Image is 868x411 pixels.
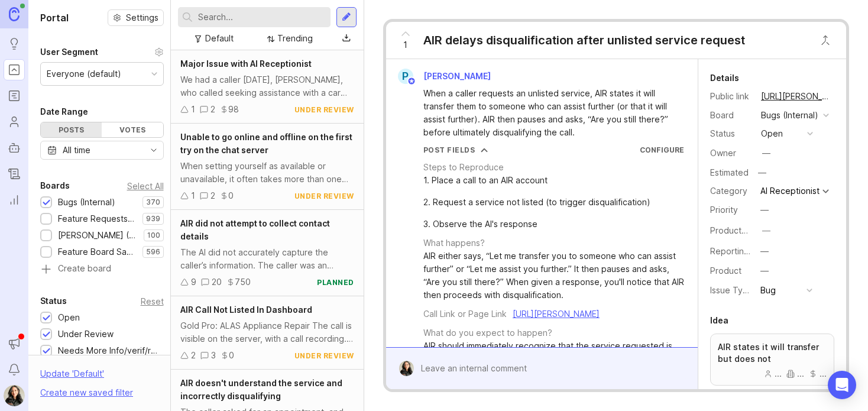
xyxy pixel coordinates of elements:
div: 2 [210,103,215,116]
div: open [761,127,783,140]
div: Call Link or Page Link [423,308,507,321]
div: AI Receptionist [760,187,820,195]
div: Default [205,32,234,45]
div: Gold Pro: ALAS Appliance Repair The call is visible on the server, with a call recording. The cal... [180,319,354,345]
div: — [760,245,769,258]
div: 2. Request a service not listed (to trigger disqualification) [423,196,650,209]
img: Canny Home [9,7,20,21]
div: Trending [277,32,313,45]
div: Bugs (Internal) [761,109,818,122]
div: 2 [210,189,215,202]
div: Boards [40,179,70,193]
p: AIR states it will transfer but does not [718,341,827,365]
div: 1. Place a call to an AIR account [423,174,650,187]
div: 1 [191,103,195,116]
button: Close button [814,28,837,52]
div: Post Fields [423,145,475,155]
div: [PERSON_NAME] (Public) [58,229,138,242]
div: Public link [710,90,752,103]
div: AIR either says, “Let me transfer you to someone who can assist further” or “Let me assist you fu... [423,250,684,302]
a: P[PERSON_NAME] [391,69,500,84]
div: Estimated [710,169,749,177]
span: 1 [403,38,407,51]
div: Select All [127,183,164,189]
a: AIR Call Not Listed In DashboardGold Pro: ALAS Appliance Repair The call is visible on the server... [171,296,364,370]
div: Date Range [40,105,88,119]
img: member badge [407,77,416,86]
div: Board [710,109,752,122]
h1: Portal [40,11,69,25]
div: — [762,147,770,160]
div: planned [317,277,354,287]
div: When a caller requests an unlisted service, AIR states it will transfer them to someone who can a... [423,87,674,139]
div: — [762,224,770,237]
div: What happens? [423,237,485,250]
div: 3. Observe the AI's response [423,218,650,231]
div: 0 [228,189,234,202]
span: [PERSON_NAME] [423,71,491,81]
div: AIR should immediately recognize that the service requested is not listed & proceed with the disq... [423,339,684,378]
a: Roadmaps [4,85,25,106]
span: AIR did not attempt to collect contact details [180,218,330,241]
div: ... [764,370,782,378]
button: Settings [108,9,164,26]
div: Details [710,71,739,85]
button: ProductboardID [759,223,774,238]
p: 596 [146,247,160,257]
span: Major Issue with AI Receptionist [180,59,312,69]
a: Configure [640,145,684,154]
div: Update ' Default ' [40,367,104,386]
label: Reporting Team [710,246,773,256]
a: [URL][PERSON_NAME] [757,89,834,104]
div: User Segment [40,45,98,59]
button: Notifications [4,359,25,380]
a: [URL][PERSON_NAME] [513,309,600,319]
div: 0 [229,349,234,362]
div: Feature Requests (Internal) [58,212,137,225]
a: Ideas [4,33,25,54]
label: Priority [710,205,738,215]
span: AIR Call Not Listed In Dashboard [180,305,312,315]
div: Status [710,127,752,140]
button: Announcements [4,333,25,354]
div: The AI did not accurately capture the caller’s information. The caller was an existing client, bu... [180,246,354,272]
div: Bugs (Internal) [58,196,115,209]
p: 370 [146,198,160,207]
div: When setting yourself as available or unavailable, it often takes more than one try to do so. [180,160,354,186]
div: 20 [212,276,222,289]
a: Portal [4,59,25,80]
div: Open [58,311,80,324]
label: Issue Type [710,285,753,295]
div: — [754,165,770,180]
div: P [398,69,413,84]
label: ProductboardID [710,225,773,235]
div: Feature Board Sandbox [DATE] [58,245,137,258]
div: Posts [41,122,102,137]
div: Status [40,294,67,308]
div: Category [710,185,752,198]
div: ... [786,370,804,378]
a: Major Issue with AI ReceptionistWe had a caller [DATE], [PERSON_NAME], who called seeking assista... [171,50,364,124]
div: AIR delays disqualification after unlisted service request [423,32,745,48]
a: Users [4,111,25,132]
div: Bug [760,284,776,297]
div: Needs More Info/verif/repro [58,344,158,357]
p: 100 [147,231,160,240]
img: Ysabelle Eugenio [4,385,25,406]
div: Reset [141,298,164,305]
div: under review [294,191,354,201]
a: Unable to go online and offline on the first try on the chat serverWhen setting yourself as avail... [171,124,364,210]
img: Ysabelle Eugenio [399,361,414,376]
div: Idea [710,313,728,328]
div: 2 [191,349,196,362]
div: — [760,203,769,216]
span: Settings [126,12,158,24]
a: AIR did not attempt to collect contact detailsThe AI did not accurately capture the caller’s info... [171,210,364,296]
div: We had a caller [DATE], [PERSON_NAME], who called seeking assistance with a car wreck. The AI rec... [180,73,354,99]
a: Autopilot [4,137,25,158]
div: Votes [102,122,163,137]
a: Changelog [4,163,25,185]
span: Unable to go online and offline on the first try on the chat server [180,132,352,155]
